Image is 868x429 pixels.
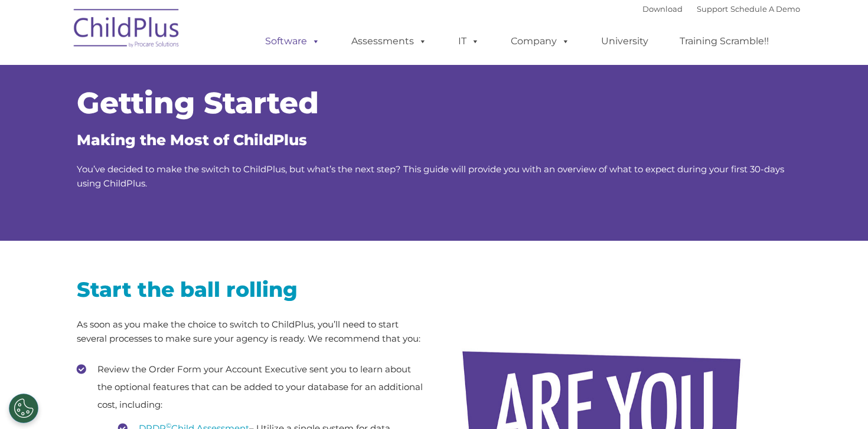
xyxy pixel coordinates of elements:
a: Company [499,30,582,53]
span: You’ve decided to make the switch to ChildPlus, but what’s the next step? This guide will provide... [77,163,784,189]
img: ChildPlus by Procare Solutions [68,1,186,60]
button: Cookies Settings [9,394,38,423]
p: As soon as you make the choice to switch to ChildPlus, you’ll need to start several processes to ... [77,317,425,346]
span: Making the Most of ChildPlus [77,131,307,149]
h2: Start the ball rolling [77,276,425,303]
span: Getting Started [77,85,319,121]
a: Support [697,4,728,14]
a: Download [642,4,683,14]
a: IT [446,30,491,53]
a: Software [253,30,332,53]
iframe: Chat Widget [809,372,868,429]
a: University [589,30,660,53]
a: Training Scramble!! [668,30,781,53]
a: Schedule A Demo [730,4,800,14]
a: Assessments [340,30,439,53]
font: | [642,4,800,14]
